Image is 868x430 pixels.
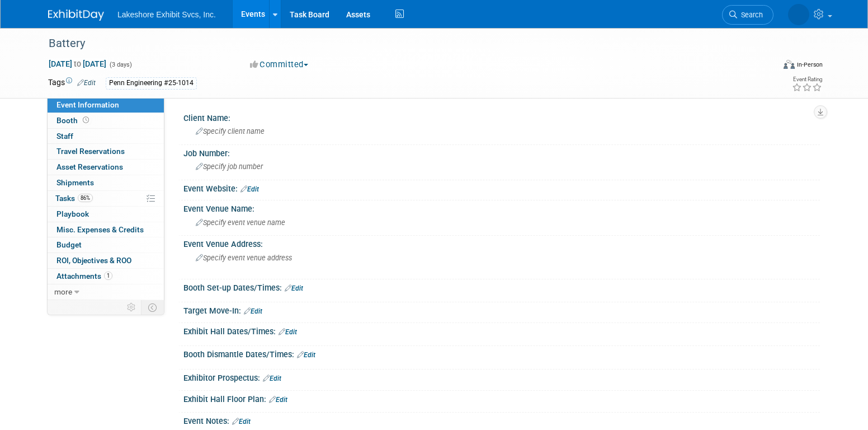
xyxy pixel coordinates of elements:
[48,10,104,21] img: ExhibitDay
[196,218,285,227] span: Specify event venue name
[722,5,773,25] a: Search
[269,396,287,404] a: Edit
[56,162,123,171] span: Asset Reservations
[183,110,820,124] div: Client Name:
[196,254,292,262] span: Specify event venue address
[81,116,91,124] span: Booth not reserved yet
[56,100,119,109] span: Event Information
[244,307,262,315] a: Edit
[707,58,823,75] div: Event Format
[117,10,216,19] span: Lakeshore Exhibit Svcs, Inc.
[48,59,107,69] span: [DATE] [DATE]
[183,180,820,195] div: Event Website:
[196,162,263,171] span: Specify job number
[54,287,72,296] span: more
[232,418,251,426] a: Edit
[48,269,164,284] a: Attachments1
[788,4,809,25] img: MICHELLE MOYA
[48,129,164,144] a: Staff
[56,272,112,281] span: Attachments
[108,61,132,68] span: (3 days)
[48,253,164,268] a: ROI, Objectives & ROO
[183,370,820,384] div: Exhibitor Prospectus:
[796,60,823,69] div: In-Person
[48,97,164,113] a: Event Information
[78,194,93,202] span: 86%
[106,77,197,89] div: Penn Engineering #25-1014
[183,413,820,427] div: Event Notes:
[55,194,93,203] span: Tasks
[297,351,315,359] a: Edit
[183,200,820,214] div: Event Venue Name:
[48,160,164,175] a: Asset Reservations
[183,279,820,294] div: Booth Set-up Dates/Times:
[77,79,96,87] a: Edit
[183,346,820,361] div: Booth Dismantle Dates/Times:
[56,116,91,125] span: Booth
[263,375,281,382] a: Edit
[72,59,83,68] span: to
[48,222,164,237] a: Misc. Expenses & Credits
[104,272,112,280] span: 1
[792,77,822,82] div: Event Rating
[240,185,259,193] a: Edit
[56,132,73,141] span: Staff
[122,300,141,315] td: Personalize Event Tab Strip
[183,236,820,250] div: Event Venue Address:
[48,113,164,128] a: Booth
[48,77,96,90] td: Tags
[285,284,303,292] a: Edit
[48,207,164,222] a: Playbook
[45,34,757,54] div: Battery
[279,328,297,336] a: Edit
[48,144,164,159] a: Travel Reservations
[56,209,89,218] span: Playbook
[246,59,313,71] button: Committed
[141,300,164,315] td: Toggle Event Tabs
[183,323,820,338] div: Exhibit Hall Dates/Times:
[183,391,820,405] div: Exhibit Hall Floor Plan:
[737,11,763,19] span: Search
[48,191,164,206] a: Tasks86%
[56,147,125,156] span: Travel Reservations
[183,145,820,159] div: Job Number:
[183,302,820,317] div: Target Move-In:
[784,60,795,69] img: Format-Inperson.png
[196,127,265,135] span: Specify client name
[48,284,164,300] a: more
[56,240,82,249] span: Budget
[48,175,164,190] a: Shipments
[56,256,131,265] span: ROI, Objectives & ROO
[56,225,144,234] span: Misc. Expenses & Credits
[48,237,164,253] a: Budget
[56,178,94,187] span: Shipments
